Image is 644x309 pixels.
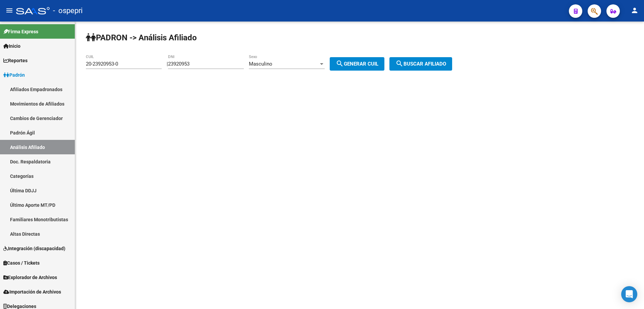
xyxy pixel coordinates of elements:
[621,286,637,302] div: Open Intercom Messenger
[389,57,452,71] button: Buscar afiliado
[3,57,28,64] span: Reportes
[395,60,404,68] mat-icon: search
[631,6,639,14] mat-icon: person
[167,61,389,67] div: |
[336,60,344,68] mat-icon: search
[3,245,65,252] span: Integración (discapacidad)
[86,33,197,42] strong: PADRON -> Análisis Afiliado
[53,3,83,18] span: - ospepri
[3,288,61,296] span: Importación de Archivos
[3,71,25,79] span: Padrón
[330,57,384,71] button: Generar CUIL
[249,61,272,67] span: Masculino
[3,274,57,281] span: Explorador de Archivos
[3,28,38,35] span: Firma Express
[395,61,446,67] span: Buscar afiliado
[336,61,378,67] span: Generar CUIL
[3,259,40,267] span: Casos / Tickets
[5,6,13,14] mat-icon: menu
[3,42,20,50] span: Inicio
